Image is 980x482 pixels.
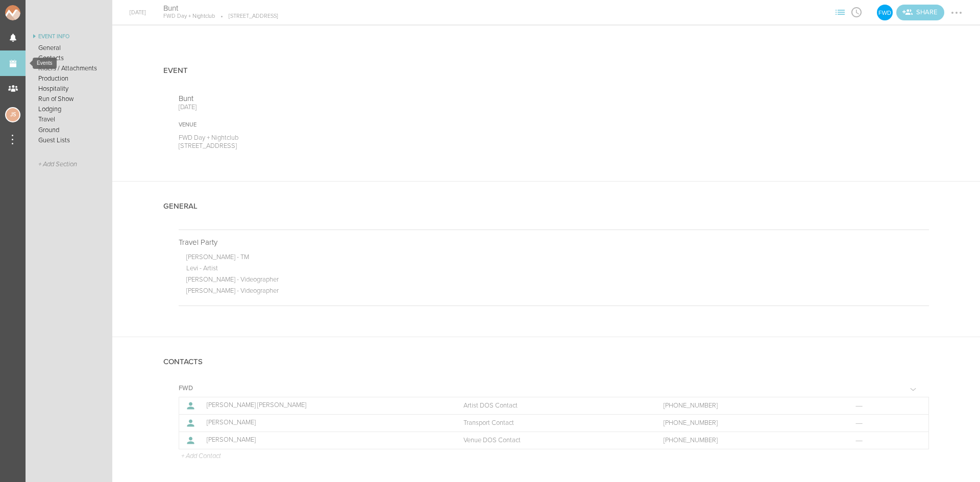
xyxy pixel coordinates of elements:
p: Travel Party [179,238,929,247]
a: Invite teams to the Event [896,5,944,20]
p: Bunt [179,94,531,103]
a: Travel [26,114,112,124]
p: [DATE] [179,103,531,111]
span: View Sections [832,9,848,15]
a: [PHONE_NUMBER] [664,401,834,410]
a: Event Info [26,31,112,43]
h5: FWD [179,385,193,392]
p: [PERSON_NAME] - TM [186,253,929,264]
div: Venue [179,121,531,129]
p: [PERSON_NAME] - Videographer [186,287,929,298]
a: [PHONE_NUMBER] [664,419,834,427]
p: Artist DOS Contact [463,401,641,410]
p: [STREET_ADDRESS] [179,142,531,150]
div: FWD [876,4,894,21]
a: Guest Lists [26,135,112,145]
h4: Contacts [163,358,203,366]
h4: General [163,202,198,211]
p: Venue DOS Contact [463,436,641,444]
p: Levi - Artist [186,264,929,275]
a: [PHONE_NUMBER] [664,436,834,444]
p: [PERSON_NAME] - Videographer [186,275,929,287]
a: Hospitality [26,84,112,94]
div: Jessica Smith [5,107,20,122]
p: [PERSON_NAME] [PERSON_NAME] [207,401,441,410]
a: Ground [26,125,112,135]
p: + Add Contact [180,452,221,461]
a: Riders / Attachments [26,63,112,73]
a: General [26,43,112,53]
p: [PERSON_NAME] [207,436,441,444]
a: Lodging [26,104,112,114]
img: NOMAD [5,5,63,20]
p: [STREET_ADDRESS] [215,13,278,20]
p: FWD Day + Nightclub [179,134,531,142]
a: Production [26,73,112,84]
div: Share [896,5,944,20]
h4: Bunt [163,4,278,13]
p: Transport Contact [463,419,641,427]
a: Run of Show [26,94,112,104]
p: FWD Day + Nightclub [163,13,215,20]
span: + Add Section [38,161,77,168]
a: Contacts [26,53,112,63]
p: [PERSON_NAME] [207,419,441,427]
span: View Itinerary [848,9,865,15]
h4: Event [163,66,188,75]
